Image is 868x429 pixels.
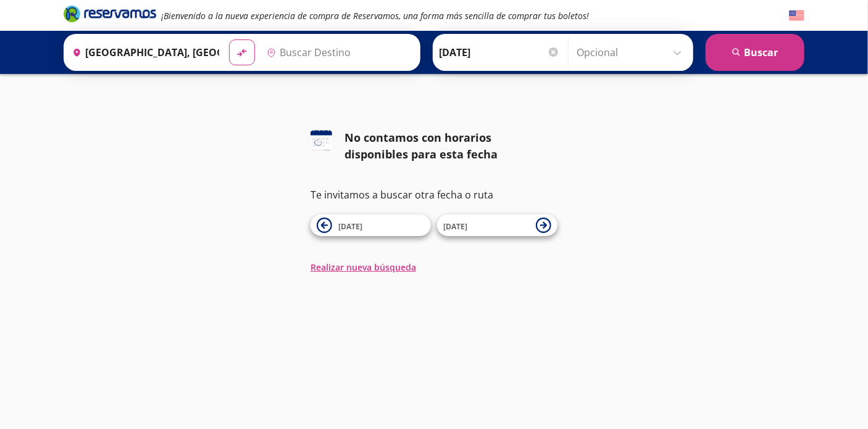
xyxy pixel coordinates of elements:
[439,37,560,68] input: Elegir Fecha
[344,129,557,163] div: No contamos con horarios disponibles para esta fecha
[64,4,156,23] i: Brand Logo
[64,4,156,27] a: Brand Logo
[437,214,557,236] button: [DATE]
[262,37,414,68] input: Buscar Destino
[577,37,687,68] input: Opcional
[789,8,804,23] button: English
[338,221,362,232] span: [DATE]
[67,37,219,68] input: Buscar Origen
[443,221,467,232] span: [DATE]
[706,34,804,71] button: Buscar
[311,261,416,274] button: Realizar nueva búsqueda
[311,187,557,202] p: Te invitamos a buscar otra fecha o ruta
[161,10,589,22] em: ¡Bienvenido a la nueva experiencia de compra de Reservamos, una forma más sencilla de comprar tus...
[311,214,431,236] button: [DATE]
